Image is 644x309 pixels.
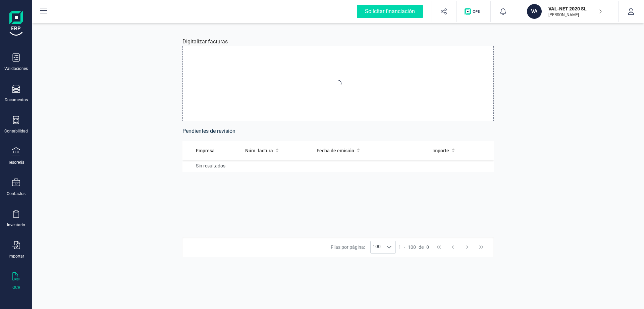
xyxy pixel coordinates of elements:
[8,160,24,165] div: Tesorería
[349,1,431,22] button: Solicitar financiación
[524,1,610,22] button: VAVAL-NET 2020 SL[PERSON_NAME]
[196,147,215,154] span: Empresa
[461,1,486,22] button: Logo de OPS
[5,97,28,103] div: Documentos
[182,126,494,136] h6: Pendientes de revisión
[548,5,602,12] p: VAL-NET 2020 SL
[475,241,488,254] button: Last Page
[357,5,423,18] div: Solicitar financiación
[548,12,602,17] p: [PERSON_NAME]
[331,241,396,254] div: Filas por página:
[7,191,25,196] div: Contactos
[317,147,354,154] span: Fecha de emisión
[432,147,449,154] span: Importe
[9,11,23,32] img: Logo Finanedi
[7,222,25,228] div: Inventario
[465,8,482,15] img: Logo de OPS
[432,241,445,254] button: First Page
[408,244,416,250] span: 100
[4,66,28,71] div: Validaciones
[398,244,429,250] div: -
[461,241,474,254] button: Next Page
[182,38,228,46] p: Digitalizar facturas
[4,128,28,134] div: Contabilidad
[446,241,459,254] button: Previous Page
[8,254,24,259] div: Importar
[419,244,424,250] span: de
[398,244,401,250] span: 1
[371,241,383,253] span: 100
[245,147,273,154] span: Núm. factura
[527,4,542,19] div: VA
[182,160,494,172] td: Sin resultados
[426,244,429,250] span: 0
[12,285,20,290] div: OCR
